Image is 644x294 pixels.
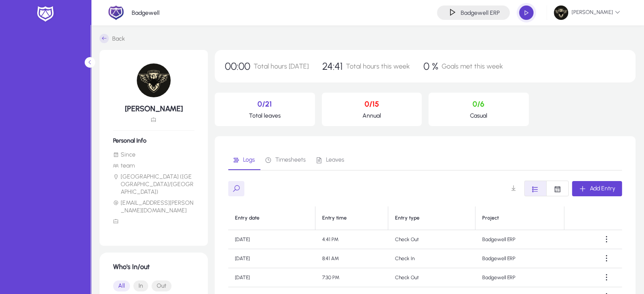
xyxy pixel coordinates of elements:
span: Leaves [326,157,344,163]
a: Back [100,34,125,43]
td: Check Out [388,268,475,287]
button: Out [152,280,171,291]
a: Logs [228,150,260,170]
span: Goals met this week [442,62,503,70]
td: Check In [388,249,475,268]
span: [PERSON_NAME] [554,5,620,20]
button: All [113,280,130,291]
span: 0 % [423,60,438,72]
li: Since [113,151,194,159]
div: Entry date [235,215,260,221]
span: Total hours [DATE] [254,62,309,70]
td: Badgewell ERP [475,230,564,249]
li: team [113,162,194,170]
div: Project [482,215,499,221]
li: [GEOGRAPHIC_DATA] ([GEOGRAPHIC_DATA]/[GEOGRAPHIC_DATA]) [113,173,194,196]
div: Entry type [395,215,420,221]
div: Entry type [395,215,468,221]
td: Check Out [388,230,475,249]
button: Add Entry [572,181,622,196]
td: 8:41 AM [315,249,388,268]
div: Project [482,215,557,221]
span: Timesheets [275,157,306,163]
img: 77.jpg [137,63,171,97]
td: [DATE] [228,249,315,268]
span: 24:41 [322,60,343,72]
button: [PERSON_NAME] [547,5,627,20]
h1: Who's In/out [113,263,194,271]
h4: Badgewell ERP [461,9,500,16]
p: Casual [435,112,522,119]
td: Badgewell ERP [475,249,564,268]
p: 0/21 [221,99,308,109]
img: white-logo.png [35,5,56,23]
td: 4:41 PM [315,230,388,249]
div: Entry date [235,215,308,221]
td: [DATE] [228,268,315,287]
span: Total hours this week [346,62,410,70]
a: Leaves [311,150,350,170]
img: 77.jpg [554,5,568,20]
p: 0/15 [329,99,415,109]
span: Add Entry [590,185,615,192]
li: [EMAIL_ADDRESS][PERSON_NAME][DOMAIN_NAME] [113,199,194,214]
img: 2.png [108,5,124,21]
h6: Personal Info [113,137,194,144]
th: Entry time [315,206,388,230]
p: Badgewell [132,9,160,16]
mat-button-toggle-group: Font Style [524,181,569,196]
button: In [133,280,148,291]
td: Badgewell ERP [475,268,564,287]
p: Total leaves [221,112,308,119]
h5: [PERSON_NAME] [113,104,194,113]
span: Logs [243,157,255,163]
a: Timesheets [260,150,311,170]
p: 0/6 [435,99,522,109]
td: [DATE] [228,230,315,249]
p: Annual [329,112,415,119]
span: 00:00 [225,60,250,72]
td: 7:30 PM [315,268,388,287]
